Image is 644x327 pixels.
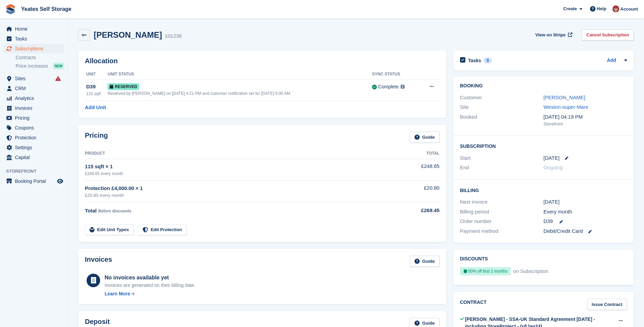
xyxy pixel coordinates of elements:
[15,93,56,103] span: Analytics
[85,224,134,236] a: Edit Unit Types
[544,218,553,225] span: D39
[86,83,108,91] div: D39
[18,3,74,15] a: Yeates Self Storage
[460,299,487,310] h2: Contract
[105,290,130,297] div: Learn More
[5,4,16,14] img: stora-icon-8386f47178a22dfd0bd8f6a31ec36ba5ce8667c1dd55bd0f319d3a0aa187defe.svg
[165,32,182,40] div: 101236
[544,104,588,110] a: Weston-super-Mare
[533,29,574,40] a: View on Stripe
[105,282,196,289] div: Invoices are generated on their billing date.
[85,256,112,267] h2: Invoices
[6,168,68,175] span: Storefront
[85,208,97,213] span: Total
[512,268,548,274] span: on Subscription
[15,133,56,142] span: Protection
[105,290,196,297] a: Learn More
[16,62,64,70] a: Price increases NEW
[544,113,627,121] div: [DATE] 04:19 PM
[597,5,606,12] span: Help
[612,5,619,12] img: Wendie Tanner
[3,84,64,93] a: menu
[544,154,559,162] time: 2025-10-31 00:00:00 UTC
[56,177,64,185] a: Preview store
[3,44,64,53] a: menu
[94,30,162,39] h2: [PERSON_NAME]
[15,44,56,53] span: Subscriptions
[15,103,56,113] span: Invoices
[108,83,139,90] span: Reserved
[3,176,64,186] a: menu
[385,207,440,214] div: £269.45
[460,218,544,225] div: Order number
[15,84,56,93] span: CRM
[460,187,627,193] h2: Billing
[105,274,196,282] div: No invoices available yet
[410,256,440,267] a: Guide
[410,132,440,143] a: Guide
[544,94,585,100] a: [PERSON_NAME]
[401,85,405,89] img: icon-info-grey-7440780725fd019a000dd9b08b2336e03edf1995a4989e88bcd33f0948082b44.svg
[3,103,64,113] a: menu
[85,104,106,111] a: Add Unit
[582,29,634,40] a: Cancel Subscription
[85,171,385,177] div: £248.65 every month
[3,143,64,152] a: menu
[544,227,627,235] div: Debit/Credit Card
[15,123,56,133] span: Coupons
[460,103,544,111] div: Site
[460,256,627,262] h2: Discounts
[3,123,64,133] a: menu
[460,94,544,102] div: Customer
[544,165,563,170] span: Ongoing
[15,176,56,186] span: Booking Portal
[460,198,544,206] div: Next invoice
[85,57,440,65] h2: Allocation
[53,63,64,69] div: NEW
[86,91,108,97] div: 115 sqft
[15,74,56,83] span: Sites
[85,185,385,192] div: Protection £4,000.00 × 1
[15,113,56,123] span: Pricing
[385,159,440,180] td: £248.65
[3,34,64,44] a: menu
[3,113,64,123] a: menu
[460,113,544,127] div: Booked
[385,148,440,159] th: Total
[607,57,616,65] a: Add
[460,142,627,149] h2: Subscription
[587,299,627,310] a: Issue Contract
[85,132,108,143] h2: Pricing
[15,153,56,162] span: Capital
[544,208,627,216] div: Every month
[460,154,544,162] div: Start
[535,32,566,38] span: View on Stripe
[15,34,56,44] span: Tasks
[3,153,64,162] a: menu
[98,209,131,213] span: Before discounts
[15,24,56,34] span: Home
[3,24,64,34] a: menu
[378,83,399,90] div: Complete
[16,63,48,69] span: Price increases
[385,180,440,203] td: £20.80
[544,121,627,127] div: Storefront
[620,6,638,13] span: Account
[460,83,627,89] h2: Booking
[468,57,481,64] h2: Tasks
[3,74,64,83] a: menu
[85,148,385,159] th: Product
[484,57,492,64] div: 0
[55,76,61,81] i: Smart entry sync failures have occurred
[138,224,187,236] a: Edit Protection
[563,5,577,12] span: Create
[108,69,372,80] th: Unit Status
[85,69,108,80] th: Unit
[3,93,64,103] a: menu
[460,227,544,235] div: Payment method
[85,192,385,199] div: £20.80 every month
[16,54,64,61] a: Contracts
[460,208,544,216] div: Billing period
[460,267,511,275] div: 50% off first 2 months
[85,163,385,171] div: 115 sqft × 1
